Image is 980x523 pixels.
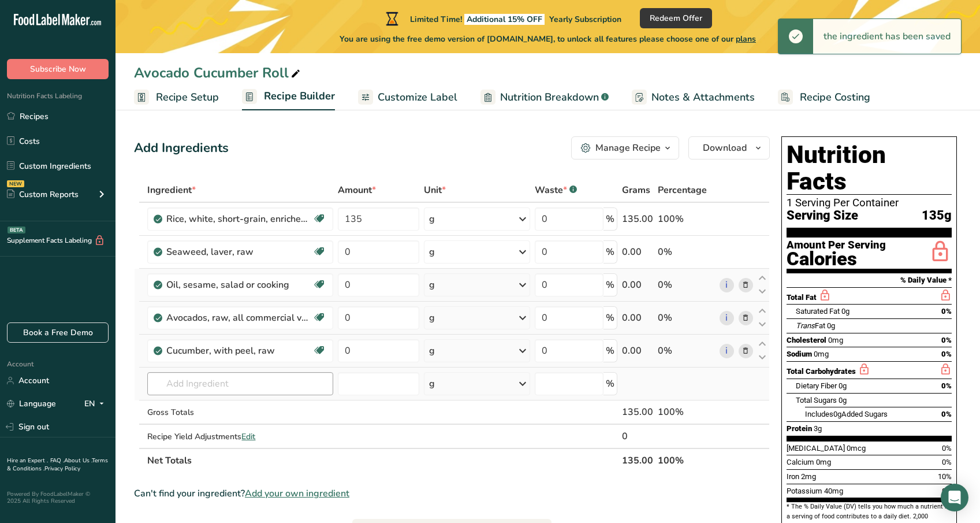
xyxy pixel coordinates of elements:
div: 135.00 [622,405,653,419]
div: 0.00 [622,311,653,325]
h1: Nutrition Facts [787,142,952,195]
span: 0% [941,350,952,358]
span: Download [703,141,747,155]
span: Ingredient [147,183,196,197]
a: Language [7,394,56,414]
div: Limited Time! [383,12,621,25]
span: Subscribe Now [30,63,86,75]
a: Notes & Attachments [632,84,755,110]
span: 0% [941,307,952,316]
div: g [429,278,435,292]
span: 0g [841,307,849,316]
div: g [429,311,435,325]
span: Total Carbohydrates [787,367,856,376]
div: 0.00 [622,245,653,259]
span: Recipe Setup [156,90,219,105]
input: Add Ingredient [147,372,333,395]
a: About Us . [64,457,92,465]
span: Total Fat [787,293,817,302]
div: Cucumber, with peel, raw [166,344,311,358]
a: FAQ . [50,457,64,465]
div: the ingredient has been saved [813,19,961,54]
span: 10% [938,472,952,481]
th: 100% [655,448,717,472]
span: Amount [338,183,376,197]
a: Recipe Setup [134,84,219,110]
span: 0% [941,410,952,418]
div: 100% [658,405,715,419]
i: Trans [796,321,815,330]
span: Protein [787,424,812,433]
span: [MEDICAL_DATA] [787,444,845,452]
a: Privacy Policy [44,465,80,473]
a: i [720,344,734,358]
span: Sodium [787,350,812,358]
span: Additional 15% OFF [464,14,545,25]
span: 0g [839,396,847,405]
div: Open Intercom Messenger [941,484,968,511]
span: 2mg [801,472,816,481]
span: Includes Added Sugars [805,410,888,418]
div: Seaweed, laver, raw [166,245,311,259]
a: Customize Label [358,84,457,110]
span: Redeem Offer [650,12,702,24]
span: 0% [942,458,952,466]
div: Powered By FoodLabelMaker © 2025 All Rights Reserved [7,491,109,505]
div: EN [84,397,109,411]
span: Fat [796,321,825,330]
div: Oil, sesame, salad or cooking [166,278,311,292]
span: Notes & Attachments [651,90,755,105]
div: 0.00 [622,278,653,292]
div: 0% [658,245,715,259]
span: 0mg [816,458,831,466]
a: Terms & Conditions . [7,457,108,473]
button: Manage Recipe [571,136,679,160]
div: Manage Recipe [595,141,661,155]
div: 0 [622,429,653,443]
div: g [429,245,435,259]
a: Book a Free Demo [7,322,109,343]
th: Net Totals [145,448,619,472]
span: 0mg [828,336,843,344]
span: Edit [241,431,255,442]
div: 1 Serving Per Container [787,197,952,209]
span: Serving Size [787,209,858,223]
div: 0% [658,311,715,325]
span: Cholesterol [787,336,826,344]
a: Nutrition Breakdown [480,84,609,110]
span: 0g [833,410,841,418]
span: Customize Label [378,90,457,105]
div: Avocado Cucumber Roll [134,62,303,83]
span: Recipe Costing [800,90,870,105]
a: i [720,278,734,292]
button: Download [688,136,770,160]
div: 0.00 [622,344,653,358]
a: Hire an Expert . [7,457,48,465]
div: Recipe Yield Adjustments [147,431,333,443]
span: 0g [827,321,835,330]
span: Grams [622,183,650,197]
span: 3g [814,424,822,433]
div: Waste [535,183,577,197]
span: Dietary Fiber [796,381,837,390]
span: Iron [787,472,799,481]
span: 0mcg [847,444,866,452]
span: plans [736,34,756,44]
div: g [429,344,435,358]
div: g [429,377,435,391]
div: Can't find your ingredient? [134,487,770,500]
span: Calcium [787,458,814,466]
button: Subscribe Now [7,59,109,79]
div: 0% [658,344,715,358]
span: Yearly Subscription [549,14,621,25]
div: 100% [658,212,715,226]
div: BETA [8,227,25,233]
span: 0% [941,381,952,390]
div: Amount Per Serving [787,240,886,251]
button: Redeem Offer [640,8,712,28]
span: Percentage [658,183,707,197]
div: 135.00 [622,212,653,226]
span: 40mg [824,487,843,495]
span: 0% [941,336,952,344]
div: NEW [7,180,24,187]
